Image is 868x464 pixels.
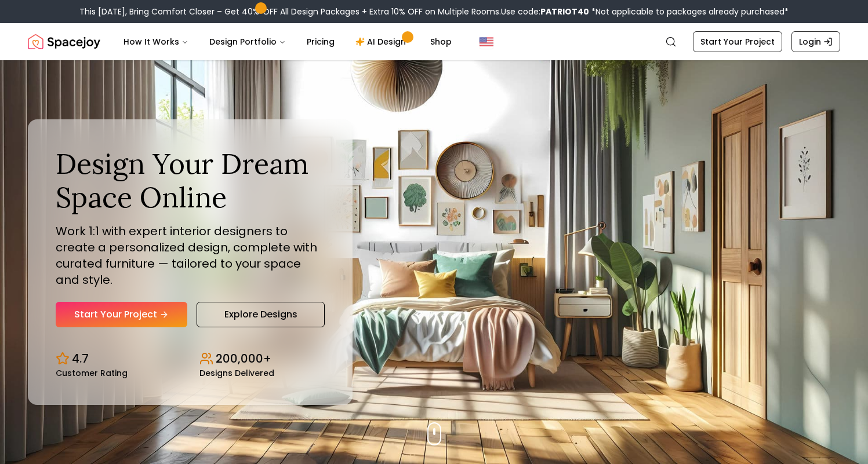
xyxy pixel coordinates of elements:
[197,302,325,327] a: Explore Designs
[346,30,419,53] a: AI Design
[693,31,782,52] a: Start Your Project
[421,30,461,53] a: Shop
[589,6,789,17] span: *Not applicable to packages already purchased*
[56,369,128,377] small: Customer Rating
[200,30,295,53] button: Design Portfolio
[72,350,89,367] p: 4.7
[28,30,100,53] img: Spacejoy Logo
[28,23,840,60] nav: Global
[79,6,789,17] div: This [DATE], Bring Comfort Closer – Get 40% OFF All Design Packages + Extra 10% OFF on Multiple R...
[216,350,271,367] p: 200,000+
[480,35,493,49] img: United States
[114,30,198,53] button: How It Works
[28,30,100,53] a: Spacejoy
[114,30,461,53] nav: Main
[501,6,589,17] span: Use code:
[56,341,325,377] div: Design stats
[56,223,325,288] p: Work 1:1 with expert interior designers to create a personalized design, complete with curated fu...
[56,147,325,214] h1: Design Your Dream Space Online
[791,31,840,52] a: Login
[297,30,344,53] a: Pricing
[199,369,274,377] small: Designs Delivered
[540,6,589,17] b: PATRIOT40
[56,302,187,327] a: Start Your Project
